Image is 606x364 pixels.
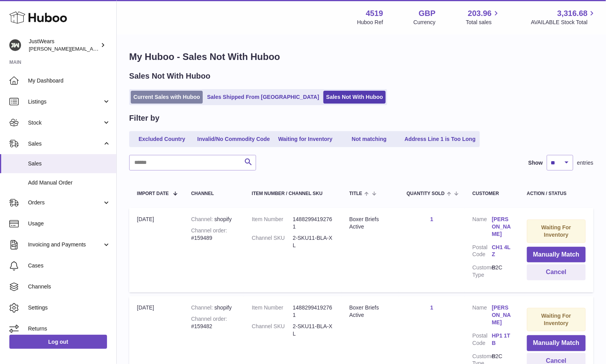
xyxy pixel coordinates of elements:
span: 3,316.68 [557,8,588,19]
div: Channel [191,191,236,196]
strong: Channel [191,304,214,311]
span: Settings [28,304,111,311]
span: Listings [28,98,102,106]
div: shopify [191,304,236,311]
a: CH1 4LZ [492,244,511,258]
a: Not matching [338,133,400,146]
dd: 2-SKU11-BLA-XL [293,234,334,249]
span: Channels [28,283,111,290]
button: Cancel [527,264,586,280]
span: Import date [137,191,169,196]
strong: Channel order [191,227,227,234]
dd: B2C [492,264,511,279]
strong: 4519 [366,8,383,19]
div: Customer [473,191,511,196]
div: Boxer Briefs Active [350,304,391,319]
div: #159482 [191,315,236,330]
div: #159489 [191,227,236,242]
a: 1 [430,216,434,222]
span: Orders [28,199,102,206]
a: [PERSON_NAME] [492,216,511,238]
span: Quantity Sold [407,191,445,196]
dt: Channel SKU [252,323,293,338]
td: [DATE] [129,208,183,292]
span: Usage [28,220,111,227]
dt: Channel SKU [252,234,293,249]
button: Manually Match [527,335,586,351]
strong: Waiting For Inventory [541,224,571,238]
h1: My Huboo - Sales Not With Huboo [129,51,594,63]
dt: Postal Code [473,244,492,260]
a: Invalid/No Commodity Code [195,133,273,146]
a: Address Line 1 is Too Long [402,133,479,146]
div: Huboo Ref [357,19,383,26]
span: AVAILABLE Stock Total [531,19,597,26]
span: Invoicing and Payments [28,241,102,248]
span: Add Manual Order [28,179,111,186]
a: 3,316.68 AVAILABLE Stock Total [531,8,597,26]
strong: Channel order [191,316,227,322]
span: Total sales [466,19,501,26]
a: Waiting for Inventory [274,133,337,146]
div: Boxer Briefs Active [350,216,391,230]
a: Sales Shipped From [GEOGRAPHIC_DATA] [204,91,322,104]
strong: GBP [419,8,436,19]
button: Manually Match [527,247,586,263]
span: [PERSON_NAME][EMAIL_ADDRESS][DOMAIN_NAME] [29,46,156,52]
dt: Name [473,304,492,328]
dd: 2-SKU11-BLA-XL [293,323,334,338]
label: Show [529,159,543,167]
span: Returns [28,325,111,332]
a: Log out [9,335,107,349]
h2: Filter by [129,113,160,123]
dd: 14882994192761 [293,216,334,230]
a: [PERSON_NAME] [492,304,511,326]
strong: Waiting For Inventory [541,313,571,326]
span: Stock [28,119,102,127]
strong: Channel [191,216,214,222]
a: Sales Not With Huboo [323,91,386,104]
a: 203.96 Total sales [466,8,501,26]
div: Currency [414,19,436,26]
dt: Name [473,216,492,240]
a: Current Sales with Huboo [131,91,203,104]
span: My Dashboard [28,77,111,84]
div: shopify [191,216,236,223]
span: Sales [28,160,111,167]
div: Action / Status [527,191,586,196]
dt: Postal Code [473,332,492,349]
h2: Sales Not With Huboo [129,71,211,81]
img: josh@just-wears.com [9,39,21,51]
dd: 14882994192761 [293,304,334,319]
span: entries [577,159,594,167]
span: 203.96 [468,8,492,19]
span: Sales [28,140,102,148]
a: HP1 1TB [492,332,511,347]
div: Item Number / Channel SKU [252,191,334,196]
dt: Item Number [252,304,293,319]
dt: Item Number [252,216,293,230]
a: 1 [430,304,434,311]
dt: Customer Type [473,264,492,279]
div: JustWears [29,38,99,53]
span: Title [350,191,362,196]
span: Cases [28,262,111,269]
a: Excluded Country [131,133,193,146]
